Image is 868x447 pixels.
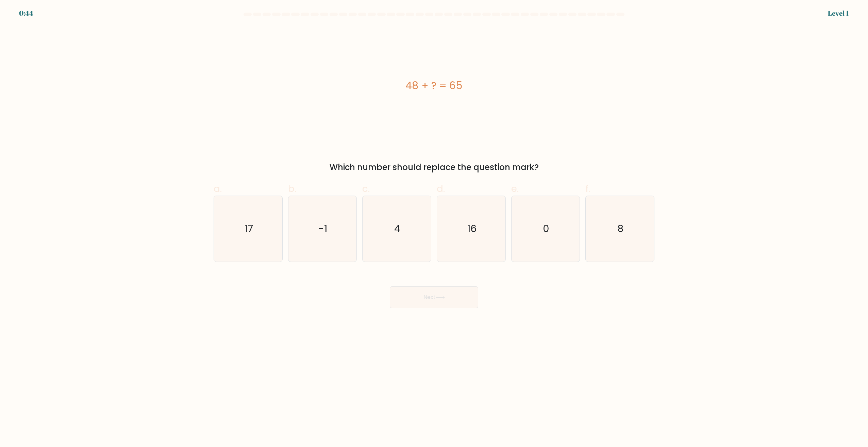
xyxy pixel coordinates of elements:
text: 4 [395,222,401,236]
div: Which number should replace the question mark? [218,161,650,173]
span: b. [288,182,296,195]
span: e. [511,182,519,195]
div: Level 1 [828,8,849,18]
text: 17 [245,222,253,236]
text: 8 [618,222,624,236]
button: Next [390,286,478,308]
span: a. [214,182,222,195]
span: f. [585,182,590,195]
text: 16 [467,222,477,236]
span: c. [362,182,370,195]
div: 48 + ? = 65 [214,78,654,93]
span: d. [437,182,445,195]
div: 0:44 [19,8,33,18]
text: 0 [543,222,549,236]
text: -1 [319,222,328,236]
